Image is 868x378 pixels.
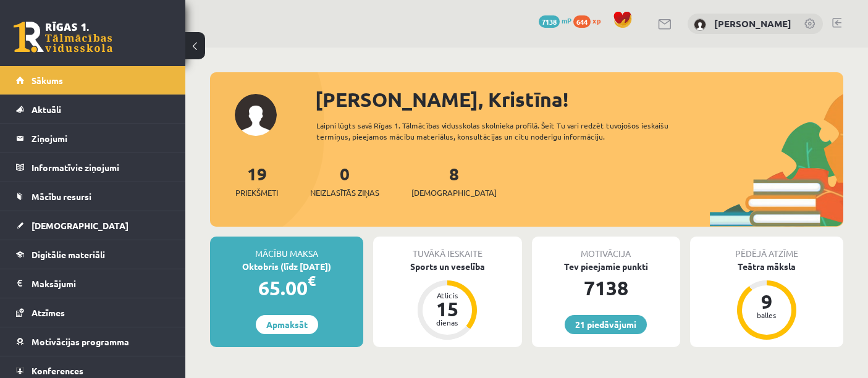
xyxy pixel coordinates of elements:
legend: Informatīvie ziņojumi [32,153,170,182]
div: dienas [429,319,466,326]
a: Informatīvie ziņojumi [16,153,170,182]
span: 644 [573,15,591,28]
span: [DEMOGRAPHIC_DATA] [32,220,129,231]
span: Atzīmes [32,307,65,318]
a: Sākums [16,66,170,94]
a: 21 piedāvājumi [565,315,647,334]
span: Mācību resursi [32,191,91,202]
div: 15 [429,299,466,319]
span: 7138 [539,15,560,28]
span: € [308,272,316,290]
div: [PERSON_NAME], Kristīna! [315,85,843,114]
span: Neizlasītās ziņas [310,187,379,199]
legend: Ziņojumi [32,124,170,153]
div: balles [748,311,785,319]
span: [DEMOGRAPHIC_DATA] [411,187,497,199]
a: Teātra māksla 9 balles [690,260,843,342]
a: Digitālie materiāli [16,240,170,269]
a: Aktuāli [16,95,170,124]
a: 8[DEMOGRAPHIC_DATA] [411,162,497,199]
div: Laipni lūgts savā Rīgas 1. Tālmācības vidusskolas skolnieka profilā. Šeit Tu vari redzēt tuvojošo... [316,120,696,142]
div: 7138 [532,273,680,303]
a: Maksājumi [16,269,170,298]
a: 19Priekšmeti [235,162,278,199]
span: Digitālie materiāli [32,249,105,260]
div: Teātra māksla [690,260,843,273]
div: Tev pieejamie punkti [532,260,680,273]
span: Sākums [32,75,63,86]
div: Pēdējā atzīme [690,237,843,260]
div: Atlicis [429,292,466,299]
div: Mācību maksa [210,237,363,260]
a: Ziņojumi [16,124,170,153]
span: mP [562,15,571,25]
span: xp [592,15,600,25]
div: Sports un veselība [373,260,521,273]
a: 7138 mP [539,15,571,25]
a: 644 xp [573,15,607,25]
div: Motivācija [532,237,680,260]
span: Aktuāli [32,104,61,115]
a: [DEMOGRAPHIC_DATA] [16,211,170,240]
div: Oktobris (līdz [DATE]) [210,260,363,273]
div: 9 [748,292,785,311]
a: Motivācijas programma [16,327,170,356]
img: Kristīna Vološina [694,19,706,31]
a: Atzīmes [16,298,170,327]
a: Apmaksāt [256,315,318,334]
a: Mācību resursi [16,182,170,211]
legend: Maksājumi [32,269,170,298]
span: Priekšmeti [235,187,278,199]
span: Konferences [32,365,83,376]
div: Tuvākā ieskaite [373,237,521,260]
a: [PERSON_NAME] [714,17,791,30]
div: 65.00 [210,273,363,303]
a: 0Neizlasītās ziņas [310,162,379,199]
span: Motivācijas programma [32,336,129,347]
a: Rīgas 1. Tālmācības vidusskola [14,22,112,52]
a: Sports un veselība Atlicis 15 dienas [373,260,521,342]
